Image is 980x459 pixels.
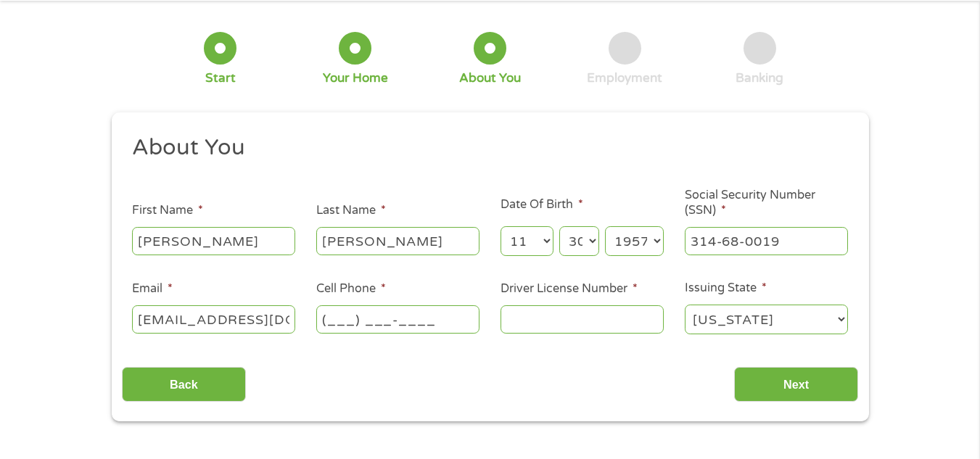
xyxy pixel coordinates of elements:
[734,367,858,402] input: Next
[132,203,203,218] label: First Name
[316,203,386,218] label: Last Name
[132,133,837,162] h2: About You
[459,70,521,86] div: About You
[316,305,479,333] input: (541) 754-3010
[122,367,246,402] input: Back
[685,188,848,218] label: Social Security Number (SSN)
[316,227,479,255] input: Smith
[587,70,662,86] div: Employment
[323,70,388,86] div: Your Home
[501,197,583,212] label: Date Of Birth
[316,281,386,297] label: Cell Phone
[501,281,638,297] label: Driver License Number
[685,227,848,255] input: 078-05-1120
[685,281,767,296] label: Issuing State
[132,227,295,255] input: John
[736,70,783,86] div: Banking
[132,305,295,333] input: john@gmail.com
[205,70,236,86] div: Start
[132,281,173,297] label: Email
